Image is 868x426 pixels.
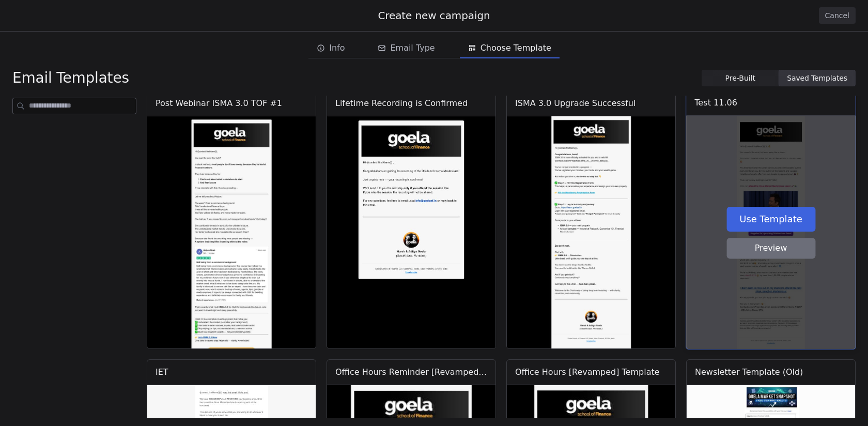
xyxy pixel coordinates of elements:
button: Use Template [726,206,815,231]
div: Create new campaign [12,8,856,23]
button: Cancel [819,7,856,24]
div: Office Hours [Revamped] Template [515,366,660,378]
button: Preview [726,238,815,258]
div: Lifetime Recording is Confirmed [335,97,468,110]
span: Info [329,42,345,54]
div: email creation steps [308,38,560,58]
div: Post Webinar ISMA 3.0 TOF #1 [156,97,282,110]
div: IET [156,366,168,378]
div: Office Hours Reminder [Revamped] Template [335,366,487,378]
span: Pre-Built [725,73,756,84]
span: Email Templates [12,69,129,87]
span: Choose Template [481,42,551,54]
div: ISMA 3.0 Upgrade Successful [515,97,636,110]
div: Test 11.06 [694,97,737,109]
span: Email Type [390,42,435,54]
div: Newsletter Template (Old) [695,366,803,378]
